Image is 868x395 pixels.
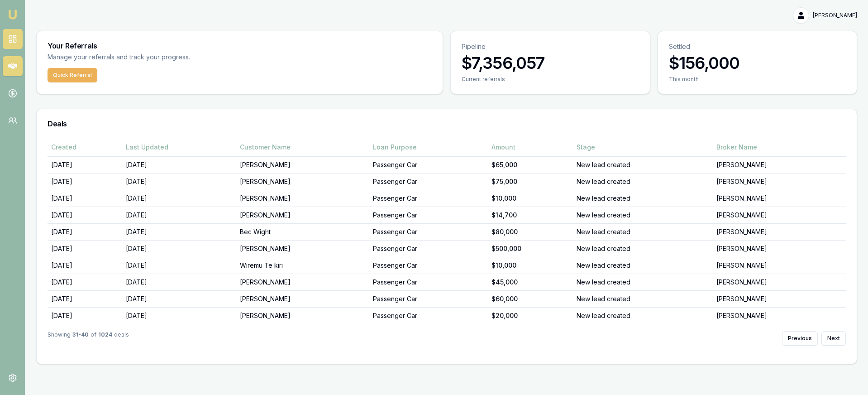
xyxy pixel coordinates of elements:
[369,207,488,223] td: Passenger Car
[236,307,369,324] td: [PERSON_NAME]
[48,156,122,173] td: [DATE]
[573,173,713,190] td: New lead created
[236,274,369,290] td: [PERSON_NAME]
[573,156,713,173] td: New lead created
[369,223,488,240] td: Passenger Car
[72,331,89,346] strong: 31 - 40
[122,156,236,173] td: [DATE]
[122,223,236,240] td: [DATE]
[713,290,846,307] td: [PERSON_NAME]
[462,76,639,83] div: Current referrals
[122,240,236,257] td: [DATE]
[713,223,846,240] td: [PERSON_NAME]
[369,240,488,257] td: Passenger Car
[373,143,484,152] div: Loan Purpose
[236,257,369,274] td: Wiremu Te kiri
[491,211,569,220] div: $14,700
[462,54,639,72] h3: $7,356,057
[713,307,846,324] td: [PERSON_NAME]
[236,207,369,223] td: [PERSON_NAME]
[48,274,122,290] td: [DATE]
[713,240,846,257] td: [PERSON_NAME]
[369,257,488,274] td: Passenger Car
[369,274,488,290] td: Passenger Car
[573,274,713,290] td: New lead created
[48,120,846,127] h3: Deals
[236,156,369,173] td: [PERSON_NAME]
[713,173,846,190] td: [PERSON_NAME]
[369,307,488,324] td: Passenger Car
[462,42,639,51] p: Pipeline
[713,257,846,274] td: [PERSON_NAME]
[236,173,369,190] td: [PERSON_NAME]
[51,143,119,152] div: Created
[813,12,857,19] span: [PERSON_NAME]
[236,240,369,257] td: [PERSON_NAME]
[369,156,488,173] td: Passenger Car
[713,156,846,173] td: [PERSON_NAME]
[48,257,122,274] td: [DATE]
[48,68,97,82] button: Quick Referral
[122,307,236,324] td: [DATE]
[716,143,842,152] div: Broker Name
[122,290,236,307] td: [DATE]
[669,76,846,83] div: This month
[7,9,18,20] img: emu-icon-u.png
[48,52,279,63] p: Manage your referrals and track your progress.
[48,190,122,207] td: [DATE]
[122,207,236,223] td: [DATE]
[491,294,569,303] div: $60,000
[122,190,236,207] td: [DATE]
[236,190,369,207] td: [PERSON_NAME]
[48,331,129,346] div: Showing of deals
[369,290,488,307] td: Passenger Car
[573,223,713,240] td: New lead created
[236,223,369,240] td: Bec Wight
[48,42,432,49] h3: Your Referrals
[577,143,710,152] div: Stage
[48,307,122,324] td: [DATE]
[669,42,846,51] p: Settled
[713,274,846,290] td: [PERSON_NAME]
[713,190,846,207] td: [PERSON_NAME]
[98,331,112,346] strong: 1024
[48,290,122,307] td: [DATE]
[573,307,713,324] td: New lead created
[491,244,569,253] div: $500,000
[491,143,569,152] div: Amount
[48,223,122,240] td: [DATE]
[821,331,846,346] button: Next
[573,207,713,223] td: New lead created
[573,257,713,274] td: New lead created
[48,173,122,190] td: [DATE]
[369,190,488,207] td: Passenger Car
[48,240,122,257] td: [DATE]
[491,227,569,236] div: $80,000
[573,290,713,307] td: New lead created
[126,143,233,152] div: Last Updated
[236,290,369,307] td: [PERSON_NAME]
[782,331,818,346] button: Previous
[491,311,569,320] div: $20,000
[491,160,569,169] div: $65,000
[491,194,569,203] div: $10,000
[122,274,236,290] td: [DATE]
[122,257,236,274] td: [DATE]
[240,143,366,152] div: Customer Name
[573,240,713,257] td: New lead created
[491,261,569,270] div: $10,000
[491,177,569,186] div: $75,000
[573,190,713,207] td: New lead created
[48,207,122,223] td: [DATE]
[491,278,569,287] div: $45,000
[122,173,236,190] td: [DATE]
[669,54,846,72] h3: $156,000
[369,173,488,190] td: Passenger Car
[713,207,846,223] td: [PERSON_NAME]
